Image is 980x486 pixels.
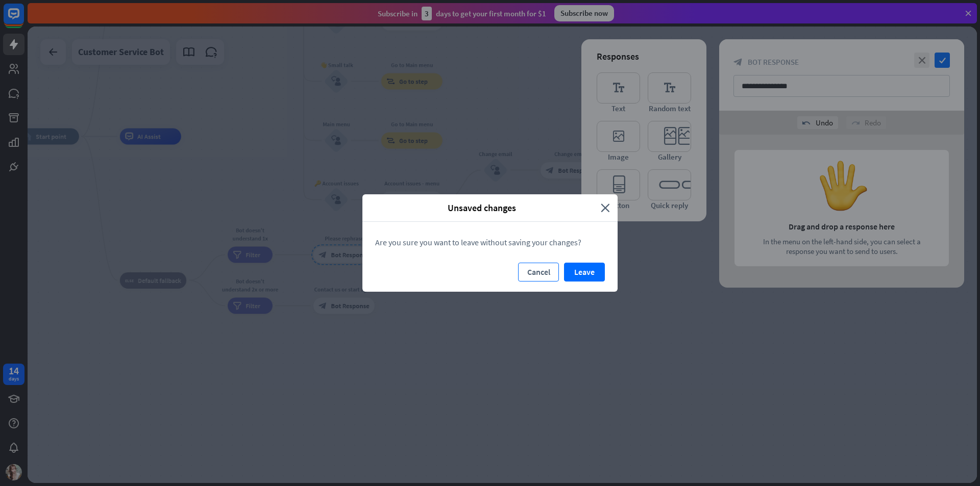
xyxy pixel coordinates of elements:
button: Cancel [518,263,559,282]
button: Open LiveChat chat widget [8,4,39,35]
span: Are you sure you want to leave without saving your changes? [375,237,581,247]
button: Leave [564,263,605,282]
i: close [601,202,610,214]
span: Unsaved changes [370,202,593,214]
